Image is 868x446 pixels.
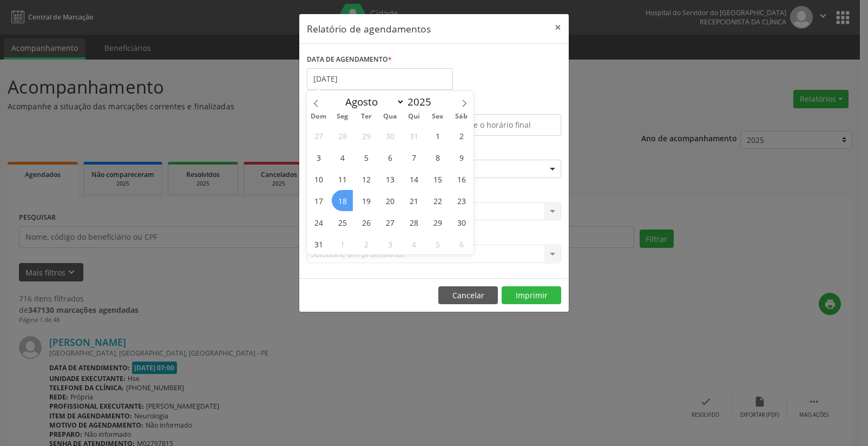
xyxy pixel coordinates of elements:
[379,147,400,168] span: Agosto 6, 2025
[308,233,329,254] span: Agosto 31, 2025
[308,168,329,189] span: Agosto 10, 2025
[403,212,424,233] span: Agosto 28, 2025
[451,147,472,168] span: Agosto 9, 2025
[427,212,448,233] span: Agosto 29, 2025
[451,125,472,146] span: Agosto 2, 2025
[437,114,561,136] input: Selecione o horário final
[379,233,400,254] span: Setembro 3, 2025
[331,113,354,120] span: Seg
[427,125,448,146] span: Agosto 1, 2025
[403,125,424,146] span: Julho 31, 2025
[402,113,426,120] span: Qui
[340,94,405,109] select: Month
[403,147,424,168] span: Agosto 7, 2025
[379,168,400,189] span: Agosto 13, 2025
[426,113,450,120] span: Sex
[356,233,377,254] span: Setembro 2, 2025
[356,125,377,146] span: Julho 29, 2025
[405,95,440,109] input: Year
[332,233,353,254] span: Setembro 1, 2025
[307,22,431,36] h5: Relatório de agendamentos
[427,147,448,168] span: Agosto 8, 2025
[427,233,448,254] span: Setembro 5, 2025
[356,168,377,189] span: Agosto 12, 2025
[379,125,400,146] span: Julho 30, 2025
[356,190,377,211] span: Agosto 19, 2025
[403,168,424,189] span: Agosto 14, 2025
[356,147,377,168] span: Agosto 5, 2025
[308,147,329,168] span: Agosto 3, 2025
[451,212,472,233] span: Agosto 30, 2025
[403,190,424,211] span: Agosto 21, 2025
[307,51,392,68] label: DATA DE AGENDAMENTO
[332,190,353,211] span: Agosto 18, 2025
[356,212,377,233] span: Agosto 26, 2025
[378,113,402,120] span: Qua
[427,168,448,189] span: Agosto 15, 2025
[307,113,331,120] span: Dom
[332,212,353,233] span: Agosto 25, 2025
[308,125,329,146] span: Julho 27, 2025
[332,125,353,146] span: Julho 28, 2025
[547,14,569,41] button: Close
[332,147,353,168] span: Agosto 4, 2025
[450,113,474,120] span: Sáb
[308,212,329,233] span: Agosto 24, 2025
[427,190,448,211] span: Agosto 22, 2025
[379,212,400,233] span: Agosto 27, 2025
[451,233,472,254] span: Setembro 6, 2025
[437,97,561,114] label: ATÉ
[379,190,400,211] span: Agosto 20, 2025
[308,190,329,211] span: Agosto 17, 2025
[403,233,424,254] span: Setembro 4, 2025
[307,68,453,90] input: Selecione uma data ou intervalo
[451,168,472,189] span: Agosto 16, 2025
[438,286,498,305] button: Cancelar
[502,286,561,305] button: Imprimir
[354,113,378,120] span: Ter
[451,190,472,211] span: Agosto 23, 2025
[332,168,353,189] span: Agosto 11, 2025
